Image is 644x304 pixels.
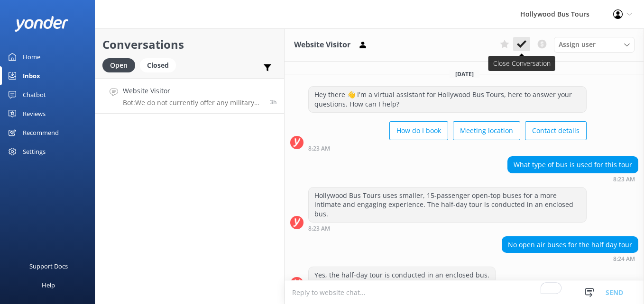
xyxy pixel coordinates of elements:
[309,87,586,112] div: Hey there 👋 I'm a virtual assistant for Hollywood Bus Tours, here to answer your questions. How c...
[525,121,587,140] button: Contact details
[308,146,330,152] strong: 8:23 AM
[23,142,46,161] div: Settings
[308,145,587,152] div: Sep 24 2025 08:23am (UTC -07:00) America/Tijuana
[308,226,330,232] strong: 8:23 AM
[23,85,46,104] div: Chatbot
[140,58,176,72] div: Closed
[95,78,284,114] a: Website VisitorBot:We do not currently offer any military discounts.3h
[559,39,596,50] span: Assign user
[14,16,69,32] img: yonder-white-logo.png
[23,123,59,142] div: Recommend
[309,188,586,222] div: Hollywood Bus Tours uses smaller, 15-passenger open-top buses for a more intimate and engaging ex...
[29,257,68,276] div: Support Docs
[102,58,135,72] div: Open
[23,66,40,85] div: Inbox
[309,267,495,283] div: Yes, the half-day tour is conducted in an enclosed bus.
[389,121,448,140] button: How do I book
[508,157,638,173] div: What type of bus is used for this tour
[123,86,263,96] h4: Website Visitor
[502,255,638,262] div: Sep 24 2025 08:24am (UTC -07:00) America/Tijuana
[23,104,46,123] div: Reviews
[294,39,350,51] h3: Website Visitor
[42,276,55,295] div: Help
[502,237,638,253] div: No open air buses for the half day tour
[123,98,263,107] p: Bot: We do not currently offer any military discounts.
[140,60,181,70] a: Closed
[613,256,635,262] strong: 8:24 AM
[102,36,277,54] h2: Conversations
[285,281,644,304] textarea: To enrich screen reader interactions, please activate Accessibility in Grammarly extension settings
[613,177,635,182] strong: 8:23 AM
[23,47,40,66] div: Home
[450,70,479,78] span: [DATE]
[102,60,140,70] a: Open
[554,37,635,52] div: Assign User
[507,176,638,182] div: Sep 24 2025 08:23am (UTC -07:00) America/Tijuana
[453,121,520,140] button: Meeting location
[270,98,277,106] span: Sep 24 2025 09:00am (UTC -07:00) America/Tijuana
[308,225,587,232] div: Sep 24 2025 08:23am (UTC -07:00) America/Tijuana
